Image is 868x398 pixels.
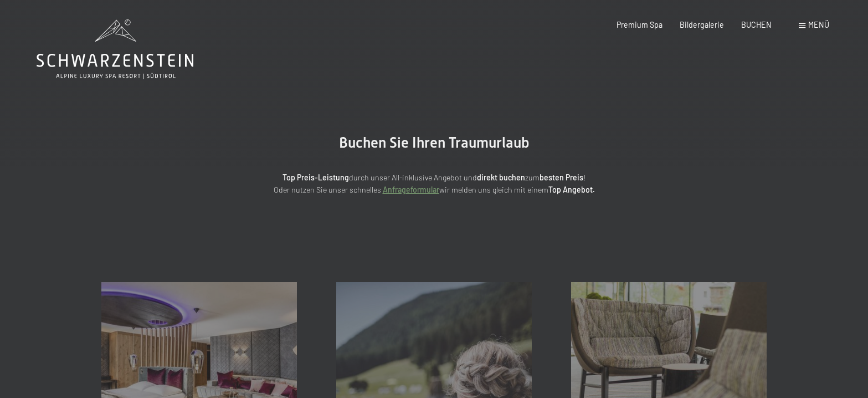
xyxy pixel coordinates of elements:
[617,20,662,29] a: Premium Spa
[548,185,595,194] strong: Top Angebot.
[540,173,583,182] strong: besten Preis
[191,172,678,197] p: durch unser All-inklusive Angebot und zum ! Oder nutzen Sie unser schnelles wir melden uns gleich...
[741,20,772,29] a: BUCHEN
[383,185,439,194] a: Anfrageformular
[477,173,525,182] strong: direkt buchen
[339,134,530,151] span: Buchen Sie Ihren Traumurlaub
[283,173,349,182] strong: Top Preis-Leistung
[680,20,724,29] a: Bildergalerie
[808,20,829,29] span: Menü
